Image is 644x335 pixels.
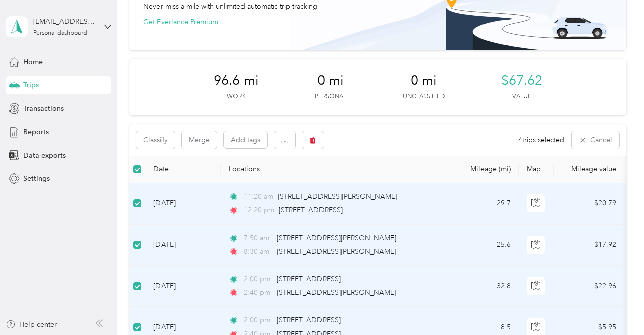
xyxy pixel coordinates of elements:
[452,225,519,266] td: 25.6
[554,183,624,225] td: $20.79
[277,316,341,324] span: [STREET_ADDRESS]
[452,266,519,307] td: 32.8
[145,156,221,183] th: Date
[572,131,619,149] button: Cancel
[244,274,272,285] span: 2:00 pm
[145,225,221,266] td: [DATE]
[33,30,87,36] div: Personal dashboard
[244,191,273,202] span: 11:20 am
[588,279,644,335] iframe: Everlance-gr Chat Button Frame
[411,73,437,89] span: 0 mi
[145,266,221,307] td: [DATE]
[277,275,341,283] span: [STREET_ADDRESS]
[143,1,317,12] p: Never miss a mile with unlimited automatic trip tracking
[244,233,272,244] span: 7:50 am
[136,131,175,149] button: Classify
[452,156,519,183] th: Mileage (mi)
[23,80,39,90] span: Trips
[554,225,624,266] td: $17.92
[244,315,272,326] span: 2:00 pm
[518,135,565,145] span: 4 trips selected
[221,156,452,183] th: Locations
[182,131,217,149] button: Merge
[277,247,396,256] span: [STREET_ADDRESS][PERSON_NAME]
[23,127,49,137] span: Reports
[452,183,519,225] td: 29.7
[512,92,531,101] p: Value
[23,57,43,67] span: Home
[244,246,272,257] span: 8:30 am
[277,234,396,242] span: [STREET_ADDRESS][PERSON_NAME]
[6,319,57,330] button: Help center
[277,288,396,297] span: [STREET_ADDRESS][PERSON_NAME]
[403,92,445,101] p: Unclassified
[23,150,66,161] span: Data exports
[33,16,96,27] div: [EMAIL_ADDRESS][DOMAIN_NAME]
[501,73,542,89] span: $67.62
[143,17,218,27] button: Get Everlance Premium
[23,173,50,184] span: Settings
[23,103,64,114] span: Transactions
[554,266,624,307] td: $22.96
[278,192,397,201] span: [STREET_ADDRESS][PERSON_NAME]
[519,156,554,183] th: Map
[554,156,624,183] th: Mileage value
[145,183,221,225] td: [DATE]
[315,92,346,101] p: Personal
[244,287,272,298] span: 2:40 pm
[244,205,274,216] span: 12:20 pm
[227,92,246,101] p: Work
[214,73,259,89] span: 96.6 mi
[224,131,267,148] button: Add tags
[279,206,343,214] span: [STREET_ADDRESS]
[317,73,344,89] span: 0 mi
